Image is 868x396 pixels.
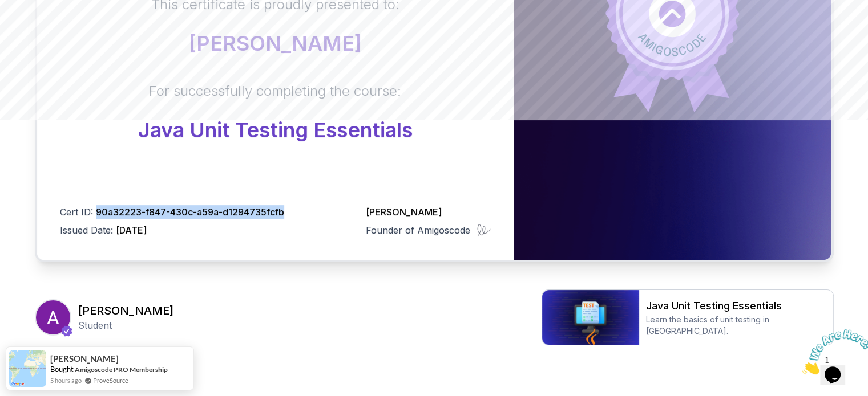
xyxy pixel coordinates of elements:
span: [DATE] [116,224,147,236]
span: 1 [5,5,9,14]
span: Bought [50,365,74,374]
span: [PERSON_NAME] [50,354,119,364]
p: [PERSON_NAME] [151,32,399,55]
a: course thumbnailJava Unit Testing EssentialsLearn the basics of unit testing in [GEOGRAPHIC_DATA]. [542,289,834,345]
img: course thumbnail [542,290,639,345]
a: ProveSource [93,375,128,385]
h3: [PERSON_NAME] [78,303,173,319]
h2: Java Unit Testing Essentials [646,298,826,314]
p: For successfully completing the course: [138,82,413,100]
span: 90a32223-f847-430c-a59a-d1294735fcfb [96,206,284,218]
p: Java Unit Testing Essentials [138,119,413,141]
img: provesource social proof notification image [9,350,46,387]
p: Issued Date: [60,223,284,237]
a: Amigoscode PRO Membership [75,365,168,374]
iframe: chat widget [797,325,868,379]
span: 5 hours ago [50,375,82,385]
p: Learn the basics of unit testing in [GEOGRAPHIC_DATA]. [646,314,826,337]
p: Founder of Amigoscode [366,223,470,237]
img: Chat attention grabber [5,5,75,50]
p: Cert ID: [60,205,284,219]
p: Student [78,319,173,332]
img: Amogh Pai [36,300,70,334]
p: [PERSON_NAME] [366,205,491,219]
